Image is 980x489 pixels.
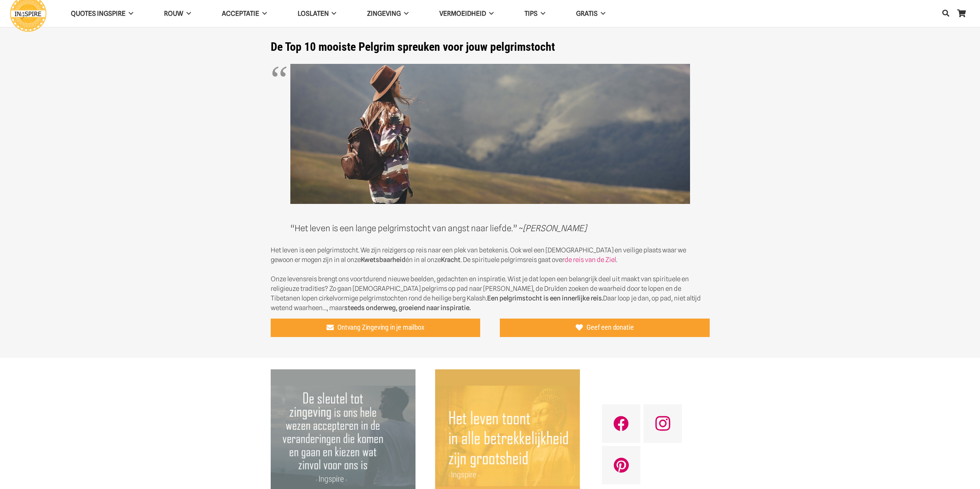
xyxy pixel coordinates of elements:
[524,10,538,17] span: TIPS
[271,370,415,378] a: De sleutel tot Zingeving is ons hele wezen accepteren in de veranderingen die komen en gaan
[367,10,401,17] span: Zingeving
[500,319,710,337] a: Geef een donatie
[55,4,149,23] a: QUOTES INGSPIRE
[602,446,640,484] a: Pinterest
[561,4,621,23] a: GRATIS
[71,10,126,17] span: QUOTES INGSPIRE
[487,294,603,302] strong: Een pelgrimstocht is een innerlijke reis.
[643,404,682,443] a: Instagram
[290,64,690,204] img: Meer zingeving vinden op ingspire het zingevingsplatform
[164,10,183,17] span: ROUW
[509,4,561,23] a: TIPS
[337,323,424,332] span: Ontvang Zingeving in je mailbox
[938,4,953,23] a: Zoeken
[290,64,690,236] p: “Het leven is een lange pelgrimstocht van angst naar liefde.” ~
[439,10,486,17] span: VERMOEIDHEID
[576,10,598,17] span: GRATIS
[565,256,616,264] a: de reis van de Ziel
[424,4,509,23] a: VERMOEIDHEID
[282,4,352,23] a: Loslaten
[271,245,710,265] p: Het leven is een pelgrimstocht. We zijn reizigers op reis naar een plek van betekenis. Ook wel ee...
[602,404,640,443] a: Facebook
[298,10,329,17] span: Loslaten
[149,4,206,23] a: ROUW
[361,256,405,264] strong: Kwetsbaarheid
[344,304,471,312] strong: steeds onderweg, groeiend naar inspiratie.
[271,40,710,54] h1: De Top 10 mooiste Pelgrim spreuken voor jouw pelgrimstocht
[441,256,461,264] strong: Kracht
[523,223,586,233] em: [PERSON_NAME]
[586,323,633,332] span: Geef een donatie
[352,4,424,23] a: Zingeving
[271,319,481,337] a: Ontvang Zingeving in je mailbox
[222,10,259,17] span: Acceptatie
[435,370,580,378] a: Het leven toont in alle betrekkelijkheid zijn grootsheid – citaat van Ingspire
[206,4,282,23] a: Acceptatie
[271,274,710,313] p: Onze levensreis brengt ons voortdurend nieuwe beelden, gedachten en inspiratie. Wist je dat lopen...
